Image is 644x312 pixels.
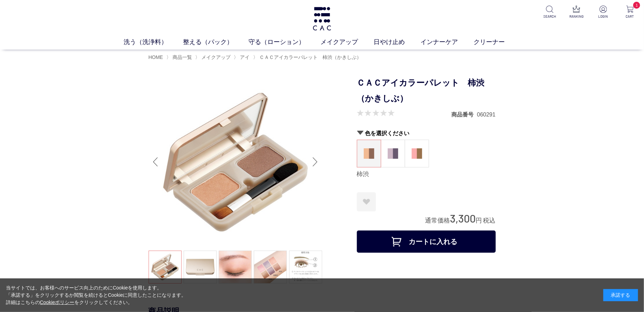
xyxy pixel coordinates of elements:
[124,37,183,47] a: 洗う（洗浄料）
[412,148,422,159] img: 八重桜
[477,111,495,118] dd: 060291
[173,54,192,60] span: 商品一覧
[603,289,638,301] div: 承諾する
[374,37,420,47] a: 日やけ止め
[633,2,640,9] span: 1
[234,54,252,61] li: 〉
[474,37,520,47] a: クリーナー
[381,140,405,167] dl: 紫陽花
[364,148,374,159] img: 柿渋
[621,6,638,19] a: 1 CART
[40,300,75,305] a: Cookieポリシー
[149,54,163,60] a: HOME
[201,54,231,60] span: メイクアップ
[476,217,482,224] span: 円
[6,284,186,306] div: 当サイトでは、お客様へのサービス向上のためにCookieを使用します。 「承諾する」をクリックするか閲覧を続けるとCookieに同意したことになります。 詳細はこちらの をクリックしてください。
[249,37,320,47] a: 守る（ローション）
[541,6,558,19] a: SEARCH
[381,140,405,167] a: 紫陽花
[239,54,250,60] a: アイ
[357,140,381,167] dl: 柿渋
[312,7,332,31] img: logo
[308,148,322,176] div: Next slide
[357,231,496,253] button: カートに入れる
[259,54,361,60] span: ＣＡＣアイカラーパレット 柿渋（かきしぶ）
[200,54,231,60] a: メイクアップ
[425,217,450,224] span: 通常価格
[320,37,374,47] a: メイクアップ
[357,130,496,137] h2: 色を選択ください
[568,6,585,19] a: RANKING
[450,212,476,225] span: 3,300
[195,54,232,61] li: 〉
[166,54,194,61] li: 〉
[357,75,496,106] h1: ＣＡＣアイカラーパレット 柿渋（かきしぶ）
[258,54,361,60] a: ＣＡＣアイカラーパレット 柿渋（かきしぶ）
[405,140,429,167] a: 八重桜
[595,14,612,19] p: LOGIN
[253,54,363,61] li: 〉
[171,54,192,60] a: 商品一覧
[595,6,612,19] a: LOGIN
[451,111,477,118] dt: 商品番号
[357,192,376,211] a: お気に入りに登録する
[420,37,474,47] a: インナーケア
[568,14,585,19] p: RANKING
[149,75,322,249] img: ＣＡＣアイカラーパレット 柿渋（かきしぶ） 柿渋
[149,148,162,176] div: Previous slide
[183,37,249,47] a: 整える（パック）
[483,217,496,224] span: 税込
[388,148,398,159] img: 紫陽花
[240,54,250,60] span: アイ
[405,140,429,167] dl: 八重桜
[621,14,638,19] p: CART
[541,14,558,19] p: SEARCH
[357,170,496,179] div: 柿渋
